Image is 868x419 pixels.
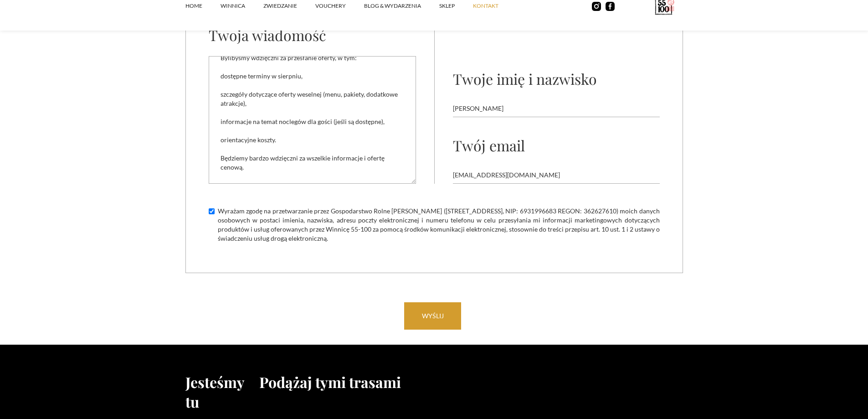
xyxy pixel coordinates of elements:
[453,135,525,155] div: Twój email
[209,25,326,45] div: Twoja wiadomość
[218,207,660,243] span: Wyrażam zgodę na przetwarzanie przez Gospodarstwo Rolne [PERSON_NAME] ([STREET_ADDRESS], NIP: 693...
[453,100,660,117] input: Wpisz swoje imię i nazwisko
[209,208,215,214] input: Wyrażam zgodę na przetwarzanie przez Gospodarstwo Rolne [PERSON_NAME] ([STREET_ADDRESS], NIP: 693...
[453,69,597,88] div: Twoje imię i nazwisko
[453,166,660,184] input: Wpisz swojego maila
[185,372,259,411] h2: Jesteśmy tu
[404,302,461,330] input: wyślij
[259,372,683,392] h2: Podążaj tymi trasami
